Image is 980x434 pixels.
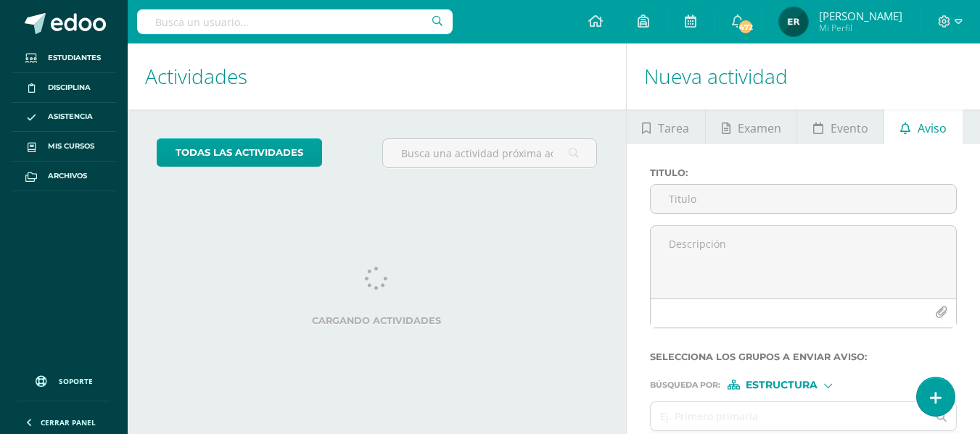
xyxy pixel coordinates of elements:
span: 472 [738,19,754,35]
span: Archivos [48,170,87,182]
span: Mis cursos [48,141,94,152]
input: Titulo [651,185,956,213]
a: Aviso [884,109,962,144]
span: Estructura [746,381,818,389]
span: Examen [738,111,781,146]
span: Aviso [918,111,947,146]
span: Búsqueda por : [650,381,720,389]
a: Asistencia [12,103,116,133]
span: Asistencia [48,111,93,122]
span: Cerrar panel [41,417,96,427]
span: [PERSON_NAME] [819,9,902,23]
input: Busca una actividad próxima aquí... [383,139,596,167]
h1: Actividades [145,43,609,109]
label: Titulo : [650,167,957,178]
span: Disciplina [48,82,91,93]
a: todas las Actividades [157,138,322,167]
span: Tarea [658,111,689,146]
a: Soporte [17,362,110,397]
input: Ej. Primero primaria [651,402,928,430]
label: Selecciona los grupos a enviar aviso : [650,351,957,362]
a: Mis cursos [12,132,116,162]
h1: Nueva actividad [644,43,963,109]
span: Soporte [59,376,93,386]
div: [object Object] [728,380,836,390]
span: Mi Perfil [819,22,902,34]
img: 5c384eb2ea0174d85097e364ebdd71e5.png [779,7,808,36]
a: Tarea [627,109,705,144]
a: Examen [706,109,796,144]
span: Evento [831,111,868,146]
a: Estudiantes [12,43,116,73]
a: Evento [797,109,884,144]
span: Estudiantes [48,52,101,64]
input: Busca un usuario... [137,9,453,34]
label: Cargando actividades [157,315,597,326]
a: Disciplina [12,73,116,103]
a: Archivos [12,162,116,191]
